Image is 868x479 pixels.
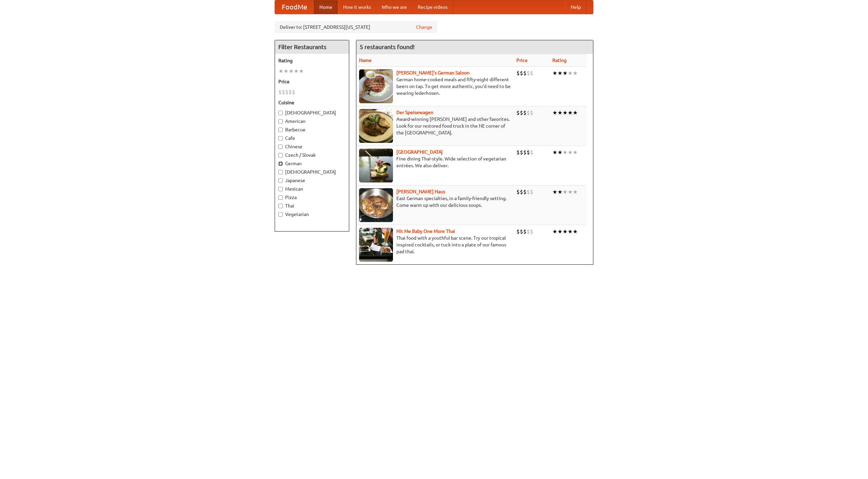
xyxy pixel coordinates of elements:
li: $ [516,149,520,156]
label: [DEMOGRAPHIC_DATA] [278,109,346,116]
li: ★ [299,67,304,75]
img: babythai.jpg [359,228,393,262]
li: $ [292,88,295,96]
li: ★ [568,109,573,116]
li: ★ [557,188,563,196]
a: Der Speisewagen [396,110,433,115]
a: Hit Me Baby One More Thai [396,228,455,234]
li: ★ [563,188,568,196]
li: ★ [563,109,568,116]
li: $ [530,149,533,156]
p: Award-winning [PERSON_NAME] and other favorites. Look for our restored food truck in the NE corne... [359,116,511,136]
li: $ [523,69,527,77]
a: Recipe videos [412,0,453,14]
li: $ [527,69,530,77]
a: Name [359,58,372,63]
input: German [278,161,283,166]
li: $ [516,188,520,196]
label: Thai [278,202,346,209]
li: ★ [283,67,289,75]
li: $ [278,88,282,96]
a: Change [416,24,432,30]
label: Czech / Slovak [278,152,346,158]
li: ★ [573,149,578,156]
label: Barbecue [278,126,346,133]
div: Deliver to: [STREET_ADDRESS][US_STATE] [275,21,437,33]
ng-pluralize: 5 restaurants found! [360,44,415,50]
li: $ [523,149,527,156]
li: ★ [557,69,563,77]
li: ★ [573,188,578,196]
p: Thai food with a youthful bar scene. Try our tropical inspired cocktails, or tuck into a plate of... [359,235,511,255]
input: American [278,119,283,124]
li: ★ [573,109,578,116]
a: Home [314,0,338,14]
a: Price [516,58,528,63]
b: [GEOGRAPHIC_DATA] [396,149,443,155]
h5: Cuisine [278,99,346,106]
li: $ [516,69,520,77]
img: esthers.jpg [359,69,393,103]
li: ★ [573,69,578,77]
li: $ [527,228,530,235]
li: $ [520,188,523,196]
h5: Rating [278,57,346,64]
li: ★ [552,69,557,77]
li: ★ [563,149,568,156]
label: German [278,160,346,167]
label: [DEMOGRAPHIC_DATA] [278,169,346,175]
li: $ [523,109,527,116]
p: Fine dining Thai-style. Wide selection of vegetarian entrées. We also deliver. [359,155,511,169]
img: kohlhaus.jpg [359,188,393,222]
h5: Price [278,78,346,85]
img: speisewagen.jpg [359,109,393,143]
li: $ [530,69,533,77]
a: [PERSON_NAME]'s German Saloon [396,70,470,75]
a: FoodMe [275,0,314,14]
li: ★ [294,67,299,75]
input: Pizza [278,195,283,200]
label: Japanese [278,177,346,184]
a: Who we are [376,0,412,14]
input: Japanese [278,178,283,183]
li: ★ [557,109,563,116]
input: Chinese [278,145,283,149]
label: American [278,118,346,125]
li: ★ [552,109,557,116]
li: ★ [552,228,557,235]
li: $ [289,88,292,96]
li: ★ [568,228,573,235]
li: ★ [552,149,557,156]
input: Vegetarian [278,212,283,217]
img: satay.jpg [359,149,393,182]
input: Thai [278,204,283,208]
li: $ [516,109,520,116]
li: $ [530,188,533,196]
input: Barbecue [278,128,283,132]
p: German home-cooked meals and fifty-eight different beers on tap. To get more authentic, you'd nee... [359,76,511,96]
li: $ [523,188,527,196]
input: [DEMOGRAPHIC_DATA] [278,170,283,174]
li: $ [520,109,523,116]
li: $ [282,88,285,96]
li: $ [523,228,527,235]
label: Pizza [278,194,346,201]
li: $ [527,188,530,196]
li: ★ [557,228,563,235]
li: $ [530,109,533,116]
li: $ [520,228,523,235]
li: ★ [563,228,568,235]
a: [PERSON_NAME] Haus [396,189,445,194]
li: $ [527,109,530,116]
label: Mexican [278,186,346,192]
label: Vegetarian [278,211,346,218]
input: Cafe [278,136,283,140]
a: How it works [338,0,376,14]
a: Help [565,0,586,14]
input: [DEMOGRAPHIC_DATA] [278,111,283,115]
li: ★ [568,188,573,196]
input: Czech / Slovak [278,153,283,157]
